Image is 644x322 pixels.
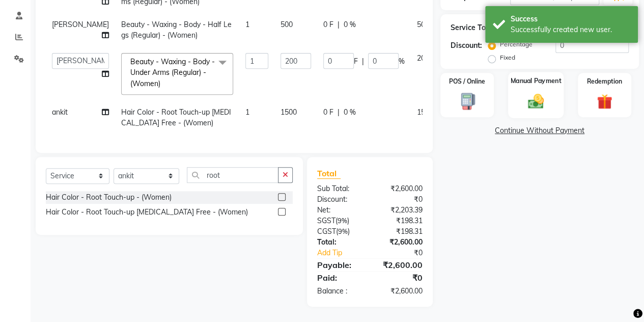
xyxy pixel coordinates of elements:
div: Successfully created new user. [511,24,630,35]
div: Success [511,14,630,24]
div: Paid: [310,272,370,284]
a: x [160,79,165,88]
div: ₹0 [370,194,430,205]
label: Percentage [500,40,533,49]
div: ₹2,600.00 [370,183,430,194]
div: Service Total: [451,22,497,33]
span: 0 F [323,19,333,30]
div: ₹198.31 [370,226,430,237]
span: % [399,56,405,67]
a: Continue Without Payment [442,125,637,136]
input: Search or Scan [187,167,278,183]
span: | [338,19,340,30]
div: Hair Color - Root Touch-up - (Women) [46,192,172,203]
div: ₹2,600.00 [370,259,430,271]
div: Payable: [310,259,370,271]
span: | [338,107,340,118]
label: POS / Online [449,77,485,86]
span: | [362,56,364,67]
div: ₹198.31 [370,216,430,226]
span: Hair Color - Root Touch-up [MEDICAL_DATA] Free - (Women) [121,108,231,127]
span: 0 F [323,107,333,118]
label: Manual Payment [511,76,562,86]
span: SGST [317,216,335,225]
div: Net: [310,205,370,216]
div: Discount: [451,40,482,51]
span: ankit [52,108,68,117]
a: Add Tip [310,248,380,258]
span: Beauty - Waxing - Body - Under Arms (Regular) - (Women) [130,57,215,88]
span: Total [317,168,341,179]
span: Beauty - Waxing - Body - Half Legs (Regular) - (Women) [121,20,232,40]
span: 1 [245,108,249,117]
div: ( ) [310,216,370,226]
div: Balance : [310,286,370,297]
div: ₹2,203.39 [370,205,430,216]
span: 1 [245,20,249,29]
span: 0 % [344,107,356,118]
span: 0 % [344,19,356,30]
span: CGST [317,227,336,236]
div: Total: [310,237,370,248]
div: ₹0 [370,272,430,284]
span: 1500 [417,108,433,117]
span: F [354,56,358,67]
img: _cash.svg [523,92,549,110]
label: Fixed [500,53,515,62]
div: Hair Color - Root Touch-up [MEDICAL_DATA] Free - (Women) [46,207,248,218]
span: 1500 [281,108,297,117]
div: ₹2,600.00 [370,286,430,297]
div: ₹0 [380,248,430,258]
label: Redemption [587,77,622,86]
span: 200 [417,53,429,63]
span: [PERSON_NAME] [52,20,109,29]
span: 500 [417,20,429,29]
div: ₹2,600.00 [370,237,430,248]
img: _gift.svg [592,92,617,111]
div: Discount: [310,194,370,205]
img: _pos-terminal.svg [455,92,480,111]
div: ( ) [310,226,370,237]
span: 9% [338,217,347,225]
span: 9% [338,227,348,235]
span: 500 [281,20,293,29]
div: Sub Total: [310,183,370,194]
